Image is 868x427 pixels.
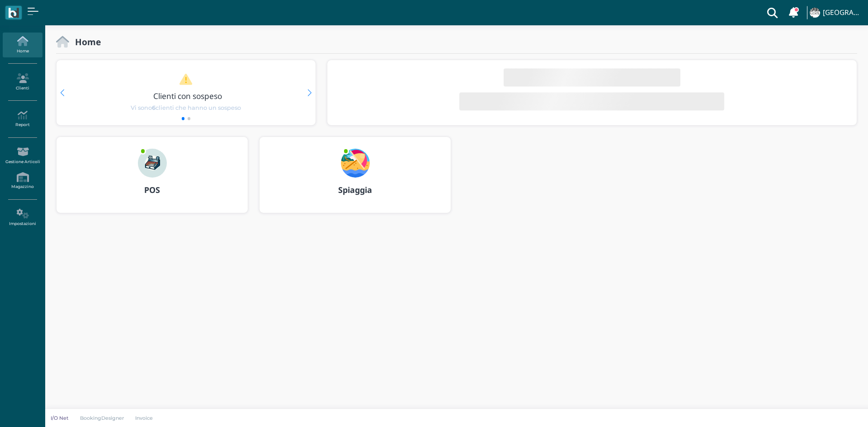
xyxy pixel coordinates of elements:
iframe: Help widget launcher [804,399,860,419]
h3: Clienti con sospeso [75,92,300,100]
a: Home [3,33,42,57]
b: 6 [152,104,156,111]
img: ... [341,149,370,178]
a: ... Spiaggia [259,136,451,224]
img: ... [810,8,820,18]
div: Previous slide [60,89,64,96]
a: Report [3,107,42,131]
h2: Home [69,37,101,47]
a: Magazzino [3,169,42,193]
div: 1 / 2 [57,60,316,125]
h4: [GEOGRAPHIC_DATA] [823,9,863,17]
b: Spiaggia [338,184,372,195]
a: Clienti con sospeso Vi sono6clienti che hanno un sospeso [74,73,298,112]
img: ... [138,149,167,178]
a: Gestione Articoli [3,143,42,168]
b: POS [144,184,160,195]
div: Next slide [307,89,311,96]
img: logo [8,8,19,18]
span: Vi sono clienti che hanno un sospeso [131,103,241,112]
a: Clienti [3,70,42,94]
a: Impostazioni [3,205,42,230]
a: ... POS [56,136,248,224]
a: ... [GEOGRAPHIC_DATA] [808,2,863,23]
